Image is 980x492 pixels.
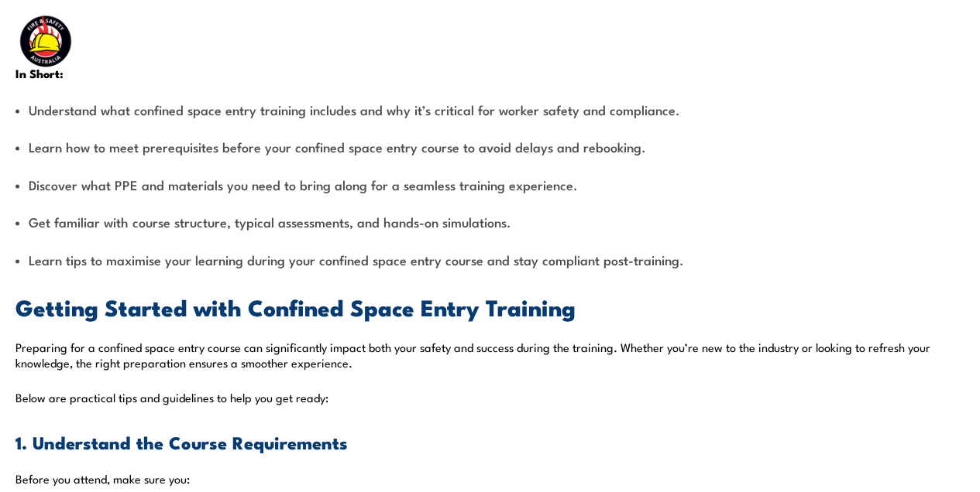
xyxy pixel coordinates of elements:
a: Learner Portal [751,24,830,61]
li: Understand what confined space entry training includes and why it’s critical for worker safety an... [15,101,965,118]
li: Get familiar with course structure, typical assessments, and hands-on simulations. [15,213,965,231]
p: Preparing for a confined space entry course can significantly impact both your safety and success... [15,340,965,371]
a: Course Calendar [280,24,371,61]
p: Below are practical tips and guidelines to help you get ready: [15,390,965,405]
a: News [687,24,717,61]
a: Courses [202,24,246,61]
strong: 1. Understand the Course Requirements [15,429,348,456]
strong: Getting Started with Confined Space Entry Training [15,289,576,324]
p: Before you attend, make sure you: [15,471,965,487]
li: Learn how to meet prerequisites before your confined space entry course to avoid delays and reboo... [15,138,965,155]
a: Emergency Response Services [405,24,569,61]
li: Learn tips to maximise your learning during your confined space entry course and stay compliant p... [15,251,965,268]
a: Contact [865,24,907,61]
a: About Us [603,24,653,61]
li: Discover what PPE and materials you need to bring along for a seamless training experience. [15,176,965,193]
